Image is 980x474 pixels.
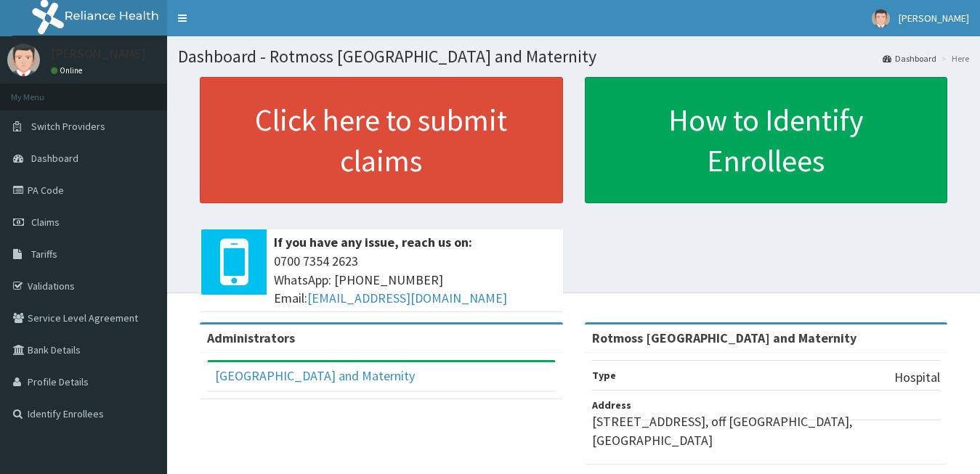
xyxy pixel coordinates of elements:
[7,44,40,76] img: User Image
[274,252,556,308] span: 0700 7354 2623 WhatsApp: [PHONE_NUMBER] Email:
[872,9,890,28] img: User Image
[274,234,472,250] b: If you have any issue, reach us on:
[31,152,78,165] span: Dashboard
[938,52,969,65] li: Here
[894,368,940,387] p: Hospital
[31,248,57,261] span: Tariffs
[51,65,86,75] a: Online
[207,330,295,346] b: Administrators
[592,369,616,382] b: Type
[31,216,60,229] span: Claims
[31,120,105,133] span: Switch Providers
[200,77,563,203] a: Click here to submit claims
[592,412,941,449] p: [STREET_ADDRESS], off [GEOGRAPHIC_DATA], [GEOGRAPHIC_DATA]
[883,52,936,65] a: Dashboard
[178,47,969,66] h1: Dashboard - Rotmoss [GEOGRAPHIC_DATA] and Maternity
[899,12,969,25] span: [PERSON_NAME]
[51,47,146,60] p: [PERSON_NAME]
[592,399,631,412] b: Address
[585,77,948,203] a: How to Identify Enrollees
[307,290,507,306] a: [EMAIL_ADDRESS][DOMAIN_NAME]
[592,330,857,346] strong: Rotmoss [GEOGRAPHIC_DATA] and Maternity
[215,367,415,384] a: [GEOGRAPHIC_DATA] and Maternity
